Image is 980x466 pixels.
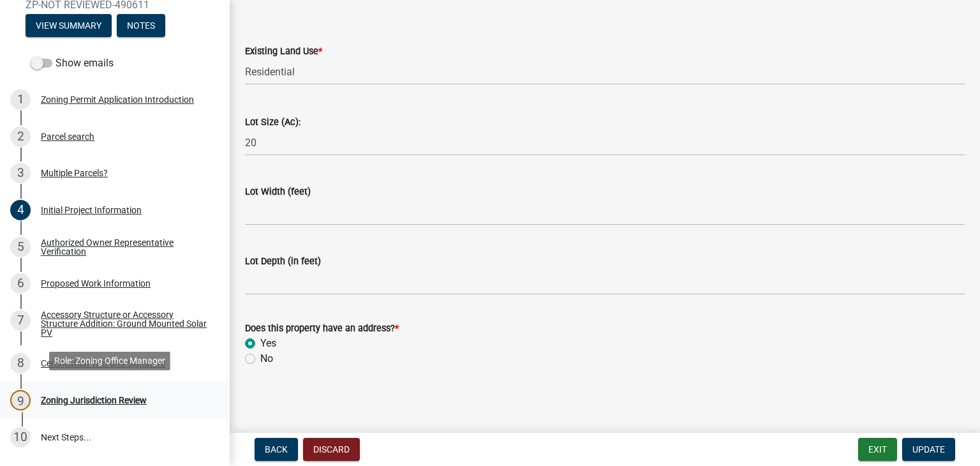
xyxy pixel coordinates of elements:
[41,238,209,256] div: Authorized Owner Representative Verification
[245,188,311,197] label: Lot Width (feet)
[10,126,31,147] div: 2
[10,427,31,447] div: 10
[41,132,94,141] div: Parcel search
[10,273,31,294] div: 6
[41,169,108,177] div: Multiple Parcels?
[255,438,298,461] button: Back
[117,22,165,32] wm-modal-confirm: Notes
[41,310,209,337] div: Accessory Structure or Accessory Structure Addition: Ground Mounted Solar PV
[41,396,147,405] div: Zoning Jurisdiction Review
[41,359,165,368] div: Certification Text and Signature
[41,95,194,104] div: Zoning Permit Application Introduction
[41,279,151,288] div: Proposed Work Information
[10,310,31,331] div: 7
[245,257,321,266] label: Lot Depth (in feet)
[26,22,112,32] wm-modal-confirm: Summary
[10,200,31,220] div: 4
[245,324,399,333] label: Does this property have an address?
[10,89,31,110] div: 1
[260,351,273,366] label: No
[41,206,142,214] div: Initial Project Information
[10,353,31,373] div: 8
[260,336,276,351] label: Yes
[117,14,165,37] button: Notes
[912,444,945,455] span: Update
[10,390,31,410] div: 9
[245,118,301,127] label: Lot Size (Ac):
[49,352,170,370] div: Role: Zoning Office Manager
[303,438,360,461] button: Discard
[902,438,955,461] button: Update
[10,237,31,257] div: 5
[858,438,897,461] button: Exit
[31,56,114,71] label: Show emails
[265,444,288,455] span: Back
[245,47,322,56] label: Existing Land Use
[26,14,112,37] button: View Summary
[10,163,31,183] div: 3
